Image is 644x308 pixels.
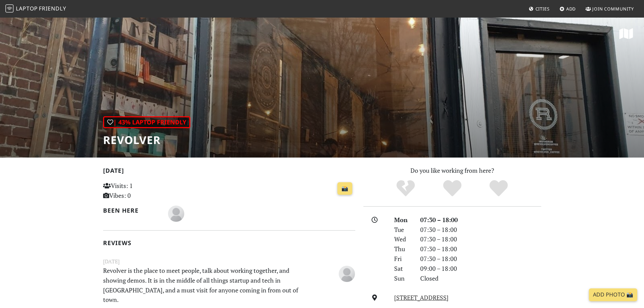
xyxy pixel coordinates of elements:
span: Boris Mann [168,209,184,217]
p: Revolver is the place to meet people, talk about working together, and showing demos. It is in th... [99,266,316,305]
p: Visits: 1 Vibes: 0 [103,181,182,200]
div: 07:30 – 18:00 [416,234,545,244]
span: Cities [535,6,550,12]
h2: Reviews [103,239,355,246]
h2: Been here [103,207,160,214]
div: | 43% Laptop Friendly [103,116,190,128]
a: 📸 [337,182,352,195]
div: Fri [390,254,416,264]
a: Cities [526,3,552,15]
div: 07:30 – 18:00 [416,215,545,225]
div: Mon [390,215,416,225]
div: Definitely! [475,179,522,198]
div: 07:30 – 18:00 [416,225,545,235]
span: Boris Mann [339,269,355,277]
p: Do you like working from here? [363,166,541,175]
img: LaptopFriendly [5,4,14,13]
div: Thu [390,244,416,254]
div: 09:00 – 18:00 [416,264,545,274]
div: Yes [429,179,476,198]
a: Add Photo 📸 [589,288,637,301]
span: Laptop [16,5,38,12]
a: Add [557,3,579,15]
div: Sat [390,264,416,274]
div: Tue [390,225,416,235]
span: Join Community [592,6,634,12]
small: [DATE] [99,257,359,266]
span: Add [566,6,576,12]
div: 07:30 – 18:00 [416,244,545,254]
div: Closed [416,274,545,283]
h2: [DATE] [103,167,355,177]
div: Wed [390,234,416,244]
a: Join Community [583,3,637,15]
span: Friendly [39,5,66,12]
img: blank-535327c66bd565773addf3077783bbfce4b00ec00e9fd257753287c682c7fa38.png [168,206,184,222]
div: 07:30 – 18:00 [416,254,545,264]
img: blank-535327c66bd565773addf3077783bbfce4b00ec00e9fd257753287c682c7fa38.png [339,266,355,282]
div: No [382,179,429,198]
a: [STREET_ADDRESS] [394,293,449,302]
a: LaptopFriendly LaptopFriendly [5,3,66,15]
h1: Revolver [103,134,190,146]
div: Sun [390,274,416,283]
